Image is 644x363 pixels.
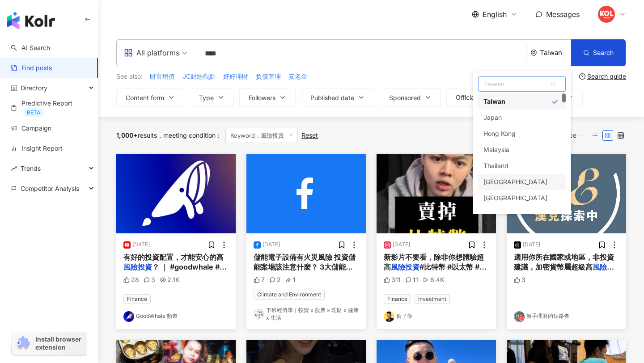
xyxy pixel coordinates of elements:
[160,275,179,284] div: 2.1K
[478,93,566,110] div: Taiwan
[384,275,401,284] div: 311
[225,128,298,143] span: Keyword：風險投資
[483,93,505,110] div: Taiwan
[587,73,626,80] div: Search guide
[116,89,184,106] button: Content form
[391,262,419,271] mark: 風險投資
[132,241,150,249] div: [DATE]
[288,72,307,81] span: 安老金
[223,72,249,81] button: 好好理財
[483,126,516,142] div: Hong Kong
[123,294,151,304] span: Finance
[285,275,296,284] div: 1
[11,99,91,117] a: Predictive ReportBETA
[483,190,547,206] div: [GEOGRAPHIC_DATA]
[254,275,265,284] div: 7
[21,78,47,98] span: Directory
[514,262,614,281] mark: 風險投資
[288,72,308,81] button: 安老金
[380,89,441,106] button: Sponsored
[593,49,614,56] span: Search
[384,262,487,281] span: #比特幣 #以太幣 #高爽度投資 #保證很危險
[123,311,134,322] img: KOL Avatar
[150,72,175,81] span: 財富增值
[254,253,356,282] span: 儲能電子設備有火災風險 投資儲能案場該注意什麼？ 3大儲能保險一文看懂
[384,253,484,271] span: 新影片不要看，除非你想體驗超高
[263,241,280,249] div: [DATE]
[478,126,566,142] div: Hong Kong
[11,63,52,72] a: Find posts
[126,94,164,101] span: Content form
[446,89,525,106] button: Official accounts
[123,262,152,271] mark: 風險投資
[256,72,281,81] span: 負債管理
[483,142,509,158] div: Malaysia
[11,124,51,133] a: Campaign
[116,72,143,81] span: See also:
[530,50,537,56] span: environment
[116,131,138,139] span: 1,000+
[514,311,525,322] img: KOL Avatar
[223,72,248,81] span: 好好理財
[478,110,566,126] div: Japan
[384,294,411,304] span: Finance
[483,174,547,190] div: [GEOGRAPHIC_DATA]
[423,275,444,284] div: 8.4K
[116,154,236,233] img: post-image
[483,158,508,174] div: Thailand
[123,262,227,291] span: ？ ｜ #goodwhale #選擇權有好的投資配置，才能安心的高
[479,77,565,91] span: Taiwan
[249,94,275,101] span: Followers
[301,132,318,139] div: Reset
[514,253,614,271] span: 適用你所在國家或地區，非投資建議，加密貨幣屬超級高
[123,311,229,322] a: KOL AvatarGoodWhale 頻道
[384,311,394,322] img: KOL Avatar
[579,73,585,80] span: question-circle
[124,48,133,57] span: appstore
[310,94,354,101] span: Published date
[540,49,571,56] div: Taiwan
[35,335,84,351] span: Install browser extension
[116,132,157,139] div: results
[483,9,507,19] span: English
[11,43,50,52] a: searchAI Search
[246,154,366,233] img: post-image
[123,275,139,284] div: 28
[11,165,17,172] span: rise
[377,154,496,233] img: post-image
[11,144,63,153] a: Insight Report
[182,72,216,81] button: JC財經觀點
[254,309,264,320] img: KOL Avatar
[546,10,580,19] span: Messages
[514,275,525,284] div: 3
[190,89,234,106] button: Type
[254,290,325,300] span: Climate and Environment
[478,174,566,190] div: Vietnam
[239,89,296,106] button: Followers
[478,158,566,174] div: Thailand
[571,39,626,66] button: Search
[384,311,489,322] a: KOL Avatar偷了你
[157,131,222,139] span: meeting condition ：
[21,178,79,198] span: Competitor Analysis
[199,94,214,101] span: Type
[598,6,615,23] img: KOLRadar_logo.jpeg
[405,275,418,284] div: 11
[415,294,450,304] span: Investment
[255,72,281,81] button: 負債管理
[389,94,421,101] span: Sponsored
[14,336,31,350] img: chrome extension
[523,241,540,249] div: [DATE]
[478,190,566,206] div: Singapore
[456,94,504,101] span: Official accounts
[7,12,55,30] img: logo
[144,275,155,284] div: 3
[478,142,566,158] div: Malaysia
[182,72,216,81] span: JC財經觀點
[483,110,502,126] div: Japan
[12,331,87,355] a: chrome extensionInstall browser extension
[269,275,281,284] div: 2
[21,158,41,178] span: Trends
[123,253,224,262] span: 有好的投資配置，才能安心的高
[149,72,175,81] button: 財富增值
